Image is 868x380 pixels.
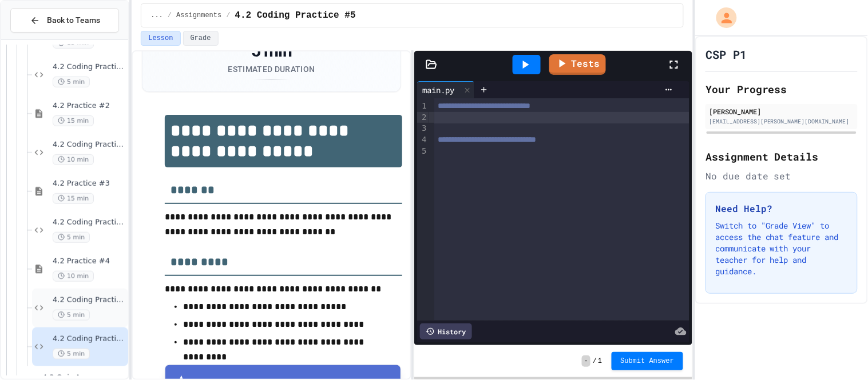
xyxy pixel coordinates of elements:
h1: CSP P1 [706,46,747,62]
div: No due date set [706,169,858,183]
span: 4.2 Practice #2 [53,101,126,111]
div: 2 [417,112,429,123]
span: Submit Answer [621,357,675,366]
span: / [226,11,230,20]
button: Back to Teams [10,8,119,33]
p: Switch to "Grade View" to access the chat feature and communicate with your teacher for help and ... [715,220,848,277]
a: Tests [549,54,606,75]
span: ... [150,11,163,20]
span: 10 min [53,154,94,165]
span: Assignments [176,11,221,20]
span: 5 min [53,232,90,243]
button: Submit Answer [612,352,684,370]
span: 4.2 Coding Practice #2 [53,140,126,150]
span: 10 min [53,271,94,282]
span: - [582,355,590,367]
h2: Your Progress [706,81,858,97]
h3: Need Help? [715,202,848,215]
span: Back to Teams [47,14,100,26]
div: 3 [417,123,429,134]
h2: Assignment Details [706,149,858,165]
div: 4 [417,134,429,146]
div: [EMAIL_ADDRESS][PERSON_NAME][DOMAIN_NAME] [709,117,854,126]
div: 5 [417,146,429,157]
div: My Account [704,5,740,31]
div: 1 [417,101,429,112]
span: 15 min [53,193,94,204]
span: 1 [598,357,602,366]
div: main.py [417,81,475,98]
button: Lesson [141,31,180,46]
div: main.py [417,84,461,96]
span: 4.2 Coding Practice #1 [53,62,126,72]
span: 4.2 Practice #4 [53,257,126,266]
span: / [593,357,597,366]
span: / [168,11,172,20]
span: 4.2 Coding Practice #5 [53,334,126,344]
div: Estimated Duration [228,63,315,75]
span: 5 min [53,349,90,359]
span: 4.2 Coding Practice #3 [53,218,126,227]
div: [PERSON_NAME] [709,106,854,117]
div: History [420,323,472,339]
span: 4.2 Practice #3 [53,179,126,189]
span: 15 min [53,115,94,126]
span: 5 min [53,310,90,321]
span: 5 min [53,77,90,87]
span: 4.2 Coding Practice #4 [53,295,126,305]
span: 4.2 Coding Practice #5 [235,9,356,22]
button: Grade [183,31,219,46]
